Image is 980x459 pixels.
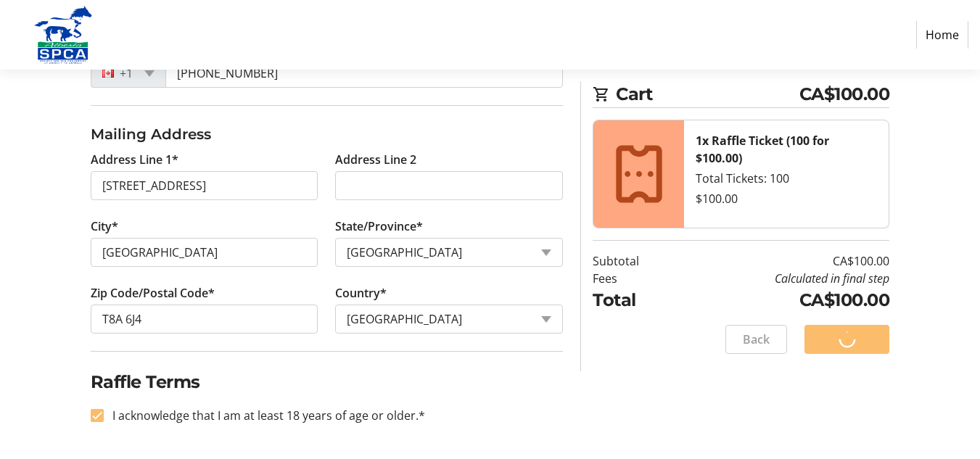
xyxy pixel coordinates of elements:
[335,284,387,302] label: Country*
[91,284,215,302] label: Zip Code/Postal Code*
[696,190,877,207] div: $100.00
[91,369,564,395] h2: Raffle Terms
[593,252,678,270] td: Subtotal
[91,171,318,200] input: Address
[593,270,678,287] td: Fees
[91,305,318,334] input: Zip or Postal Code
[335,151,416,168] label: Address Line 2
[104,407,425,424] label: I acknowledge that I am at least 18 years of age or older.*
[165,59,564,88] input: (506) 234-5678
[91,238,318,267] input: City
[678,287,889,313] td: CA$100.00
[696,133,829,166] strong: 1x Raffle Ticket (100 for $100.00)
[593,287,678,313] td: Total
[91,218,118,235] label: City*
[678,270,889,287] td: Calculated in final step
[12,6,115,64] img: Alberta SPCA's Logo
[678,252,889,270] td: CA$100.00
[91,151,178,168] label: Address Line 1*
[799,81,890,107] span: CA$100.00
[335,218,423,235] label: State/Province*
[696,170,877,187] div: Total Tickets: 100
[616,81,799,107] span: Cart
[91,123,564,145] h3: Mailing Address
[916,21,968,49] a: Home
